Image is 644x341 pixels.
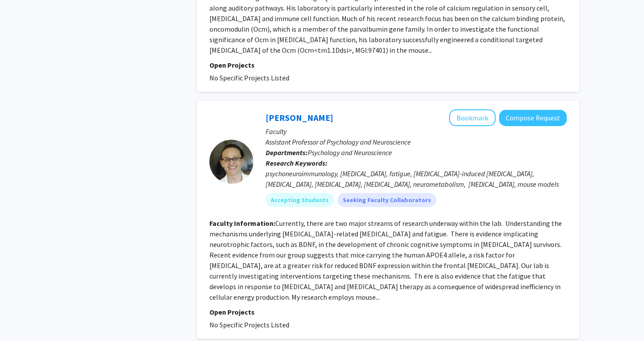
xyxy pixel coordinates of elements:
p: Open Projects [209,60,567,70]
mat-chip: Seeking Faculty Collaborators [338,193,436,207]
a: [PERSON_NAME] [266,112,333,123]
p: Open Projects [209,307,567,317]
span: No Specific Projects Listed [209,73,289,82]
b: Departments: [266,148,308,157]
b: Research Keywords: [266,159,327,167]
span: Psychology and Neuroscience [308,148,392,157]
fg-read-more: Currently, there are two major streams of research underway within the lab. Understanding the mec... [209,219,562,301]
b: Faculty Information: [209,219,275,228]
iframe: Chat [7,301,37,334]
p: Faculty [266,126,567,137]
p: Assistant Professor of Psychology and Neuroscience [266,137,567,147]
button: Compose Request to Elisabeth Vichaya [499,110,567,126]
button: Add Elisabeth Vichaya to Bookmarks [449,109,496,126]
span: No Specific Projects Listed [209,320,289,329]
div: psychoneuroimmunology, [MEDICAL_DATA], fatigue, [MEDICAL_DATA]-induced [MEDICAL_DATA], [MEDICAL_D... [266,168,567,189]
mat-chip: Accepting Students [266,193,334,207]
